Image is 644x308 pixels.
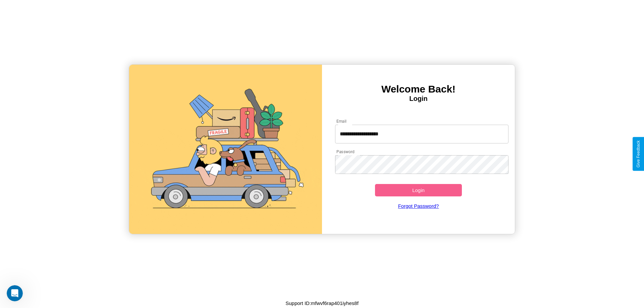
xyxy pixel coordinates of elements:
p: Support ID: mfwvf6rap401iyhes8f [285,299,359,308]
iframe: Intercom live chat [7,285,23,301]
button: Login [375,184,462,196]
img: gif [129,65,322,234]
h3: Welcome Back! [322,83,515,95]
div: Give Feedback [636,140,641,168]
h4: Login [322,95,515,103]
a: Forgot Password? [332,196,505,215]
label: Email [336,118,347,124]
label: Password [336,149,354,155]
